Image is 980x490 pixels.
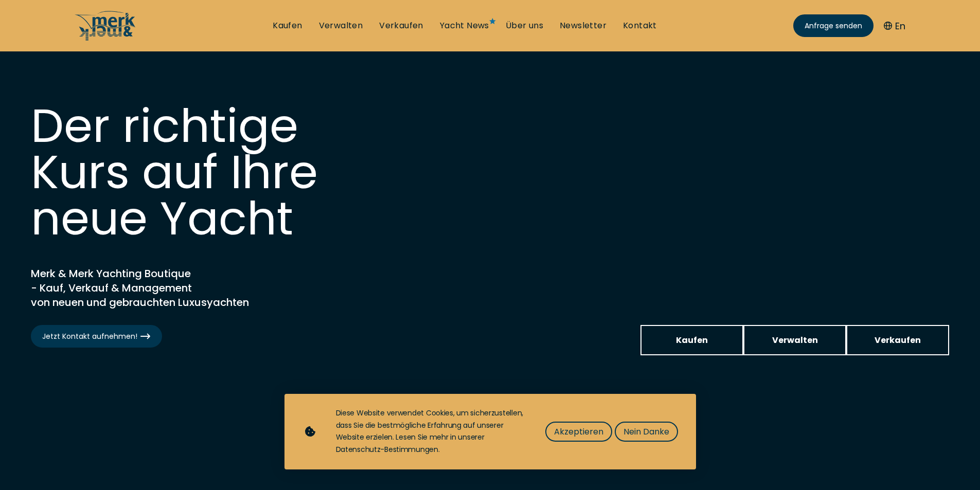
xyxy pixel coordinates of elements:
span: Verkaufen [875,334,921,347]
a: Newsletter [560,20,607,31]
span: Jetzt Kontakt aufnehmen! [42,331,151,342]
a: Yacht News [440,20,489,31]
button: Nein Danke [615,422,678,442]
a: Kaufen [640,325,743,355]
a: Datenschutz-Bestimmungen [336,444,438,455]
span: Kaufen [676,334,708,347]
a: Kaufen [273,20,302,31]
a: Verwalten [743,325,846,355]
span: Verwalten [772,334,818,347]
a: Verkaufen [379,20,423,31]
a: Verkaufen [846,325,949,355]
span: Anfrage senden [805,21,862,31]
h1: Der richtige Kurs auf Ihre neue Yacht [31,103,340,242]
a: Anfrage senden [793,14,874,37]
a: Über uns [506,20,543,31]
a: Kontakt [623,20,657,31]
span: Nein Danke [623,425,669,438]
div: Diese Website verwendet Cookies, um sicherzustellen, dass Sie die bestmögliche Erfahrung auf unse... [336,407,525,456]
h2: Merk & Merk Yachting Boutique - Kauf, Verkauf & Management von neuen und gebrauchten Luxusyachten [31,266,288,310]
a: Verwalten [319,20,363,31]
button: Akzeptieren [545,422,612,442]
a: Jetzt Kontakt aufnehmen! [31,325,162,348]
button: En [884,19,905,33]
span: Akzeptieren [554,425,603,438]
